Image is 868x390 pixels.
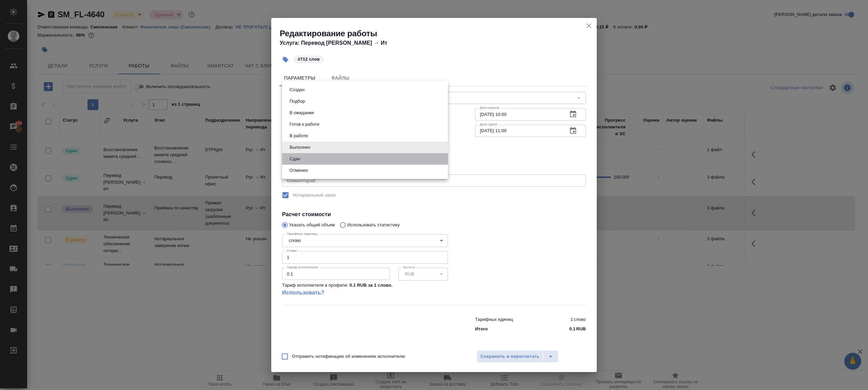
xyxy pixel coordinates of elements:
[288,98,307,105] button: Подбор
[288,109,316,117] button: В ожидании
[288,167,310,174] button: Отменен
[288,155,302,163] button: Сдан
[288,86,307,94] button: Создан
[288,144,312,151] button: Выполнен
[288,132,310,140] button: В работе
[288,121,321,128] button: Готов к работе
